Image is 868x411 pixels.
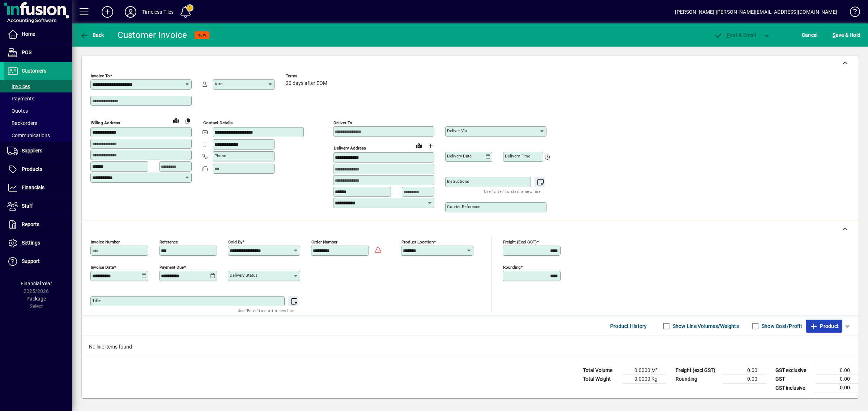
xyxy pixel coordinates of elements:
[286,74,329,78] span: Terms
[447,153,472,159] mat-label: Delivery date
[286,81,327,86] span: 20 days after EOM
[228,239,242,245] mat-label: Sold by
[4,80,72,92] a: Invoices
[815,366,859,375] td: 0.00
[22,203,33,209] span: Staff
[806,320,842,333] button: Product
[333,120,352,125] mat-label: Deliver To
[91,73,110,78] mat-label: Invoice To
[760,323,802,330] label: Show Cost/Profit
[714,32,756,38] span: ost & Email
[4,129,72,142] a: Communications
[4,160,72,178] a: Products
[22,68,46,74] span: Customers
[4,197,72,215] a: Staff
[815,384,859,393] td: 0.00
[607,320,650,333] button: Product History
[7,133,50,138] span: Communications
[82,336,859,358] div: No line items found
[579,366,623,375] td: Total Volume
[4,92,72,105] a: Payments
[4,252,72,271] a: Support
[238,306,294,315] mat-hint: Use 'Enter' to start a new line
[22,31,35,37] span: Home
[4,216,72,234] a: Reports
[772,366,815,375] td: GST exclusive
[503,265,520,270] mat-label: Rounding
[425,140,436,152] button: Choose address
[7,83,30,89] span: Invoices
[230,273,258,278] mat-label: Delivery status
[413,140,425,151] a: View on map
[91,239,120,245] mat-label: Invoice number
[800,29,820,42] button: Cancel
[723,375,766,384] td: 0.00
[401,239,434,245] mat-label: Product location
[4,44,72,62] a: POS
[214,153,226,158] mat-label: Phone
[7,120,37,126] span: Backorders
[723,366,766,375] td: 0.00
[4,105,72,117] a: Quotes
[22,49,31,55] span: POS
[21,281,52,286] span: Financial Year
[671,323,739,330] label: Show Line Volumes/Weights
[170,114,182,126] a: View on map
[22,221,39,227] span: Reports
[91,265,114,270] mat-label: Invoice date
[447,204,480,209] mat-label: Courier Reference
[142,6,174,18] div: Timeless Tiles
[815,375,859,384] td: 0.00
[78,29,106,42] button: Back
[72,29,112,42] app-page-header-button: Back
[710,29,759,42] button: Post & Email
[119,5,142,18] button: Profile
[159,265,184,270] mat-label: Payment due
[214,81,222,86] mat-label: Attn
[623,375,666,384] td: 0.0000 Kg
[311,239,337,245] mat-label: Order number
[7,108,28,114] span: Quotes
[22,258,40,264] span: Support
[833,29,860,41] span: ave & Hold
[484,187,541,195] mat-hint: Use 'Enter' to start a new line
[447,179,469,184] mat-label: Instructions
[503,239,537,245] mat-label: Freight (excl GST)
[833,32,835,38] span: S
[505,153,530,159] mat-label: Delivery time
[672,366,723,375] td: Freight (excl GST)
[22,240,40,246] span: Settings
[727,32,730,38] span: P
[118,29,187,41] div: Customer Invoice
[22,166,42,172] span: Products
[447,128,467,133] mat-label: Deliver via
[4,117,72,129] a: Backorders
[4,179,72,197] a: Financials
[197,33,207,38] span: NEW
[675,6,837,18] div: [PERSON_NAME] [PERSON_NAME][EMAIL_ADDRESS][DOMAIN_NAME]
[4,234,72,252] a: Settings
[7,96,34,101] span: Payments
[579,375,623,384] td: Total Weight
[92,298,101,303] mat-label: Title
[182,115,193,126] button: Copy to Delivery address
[802,29,818,41] span: Cancel
[4,142,72,160] a: Suppliers
[844,1,859,25] a: Knowledge Base
[772,375,815,384] td: GST
[672,375,723,384] td: Rounding
[831,29,862,42] button: Save & Hold
[159,239,178,245] mat-label: Reference
[22,148,42,153] span: Suppliers
[809,320,839,332] span: Product
[772,384,815,393] td: GST inclusive
[26,296,46,302] span: Package
[22,185,44,190] span: Financials
[96,5,119,18] button: Add
[4,25,72,43] a: Home
[623,366,666,375] td: 0.0000 M³
[610,320,647,332] span: Product History
[80,32,104,38] span: Back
